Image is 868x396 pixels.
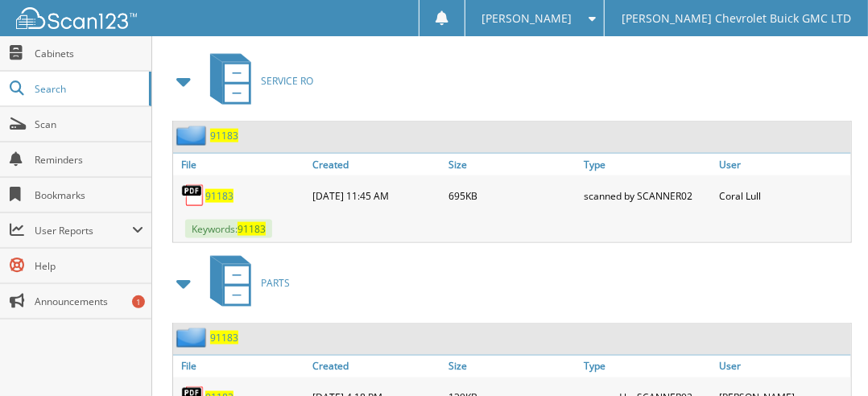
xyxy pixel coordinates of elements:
[200,49,313,113] a: SERVICE RO
[35,259,143,273] span: Help
[261,74,313,88] span: SERVICE RO
[35,153,143,167] span: Reminders
[261,276,290,290] span: PARTS
[173,356,308,377] a: File
[444,179,580,212] div: 695KB
[482,14,572,23] span: [PERSON_NAME]
[210,129,238,142] a: 91183
[185,220,272,238] span: Keywords:
[716,179,851,212] div: Coral Lull
[308,356,444,377] a: Created
[580,179,715,212] div: scanned by SCANNER02
[205,189,234,203] a: 91183
[35,224,132,237] span: User Reports
[308,179,444,212] div: [DATE] 11:45 AM
[444,154,580,175] a: Size
[35,295,143,308] span: Announcements
[210,331,238,344] a: 91183
[176,328,210,348] img: folder2.png
[622,14,851,23] span: [PERSON_NAME] Chevrolet Buick GMC LTD
[716,356,851,377] a: User
[35,118,143,131] span: Scan
[444,356,580,377] a: Size
[181,184,205,208] img: PDF.png
[580,154,715,175] a: Type
[35,188,143,202] span: Bookmarks
[176,126,210,146] img: folder2.png
[16,7,137,29] img: scan123-logo-white.svg
[173,154,308,175] a: File
[132,295,145,308] div: 1
[308,154,444,175] a: Created
[787,319,868,396] iframe: Chat Widget
[35,47,143,60] span: Cabinets
[580,356,715,377] a: Type
[35,82,141,96] span: Search
[200,251,290,315] a: PARTS
[238,222,266,236] span: 91183
[716,154,851,175] a: User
